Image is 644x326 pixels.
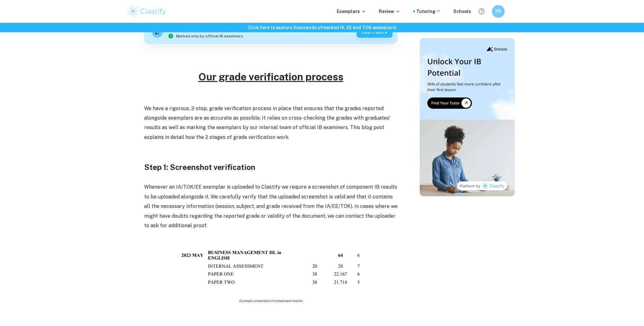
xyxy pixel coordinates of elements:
[492,5,505,18] button: FR
[179,250,363,286] img: screenshot-example.png
[379,8,400,15] p: Review
[476,6,487,17] button: Help and Feedback
[1,24,643,31] h6: Click here to explore thousands of marked IA, EE and TOK exemplars !
[337,8,366,15] p: Exemplars
[144,182,398,230] p: Whenever an IA/TOK/EE exemplar is uploaded to Clastify we require a screenshot of component IB re...
[494,8,502,15] h6: FR
[127,5,167,18] img: Clastify logo
[416,8,441,15] a: Tutoring
[198,71,343,83] u: Our grade verification process
[453,8,471,15] a: Schools
[239,299,303,303] i: Example screenshot of component results
[144,104,398,142] p: We have a rigorous, 2-step, grade verification process in place that ensures that the grades repo...
[144,161,398,173] h3: Step 1: Screenshot verification
[420,38,515,196] img: Thumbnail
[176,33,243,39] span: Marked only by official IB examiners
